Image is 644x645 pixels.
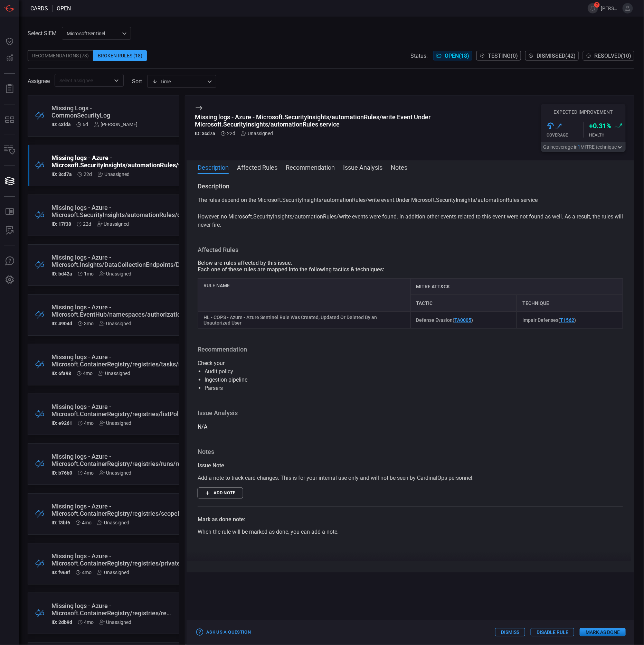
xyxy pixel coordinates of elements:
button: Ask Us A Question [1,253,18,270]
span: Apr 22, 2025 12:35 PM [83,371,93,376]
div: Unassigned [97,520,130,525]
div: Unassigned [100,470,132,476]
label: sort [132,78,142,85]
p: The rules depend on the Microsoft.SecurityInsights/automationRules/write event.Under Microsoft.Se... [198,196,623,229]
div: Missing logs - Azure - Microsoft.EventHub/namespaces/authorizationRules/write Event Under Microso... [51,303,216,318]
button: Add note [198,488,243,498]
span: Cards [30,5,48,12]
button: Gaincoverage in1MITRE technique [541,142,626,152]
span: [PERSON_NAME].[PERSON_NAME] [601,6,620,11]
button: Rule Catalog [1,204,18,220]
button: Cards [1,173,18,189]
span: Apr 22, 2025 12:35 PM [84,470,94,476]
span: Apr 22, 2025 12:35 PM [84,619,94,625]
div: Time [152,78,205,85]
h5: ID: 4904d [51,321,72,326]
button: Ask Us a Question [195,627,253,638]
span: Aug 10, 2025 6:39 AM [227,131,236,136]
h3: Affected Rules [198,246,623,254]
h5: ID: 2db9d [51,619,72,625]
button: MITRE - Detection Posture [1,111,18,128]
h5: ID: 6fa98 [51,371,71,376]
button: Notes [391,163,407,171]
div: Missing logs - Azure - Microsoft.SecurityInsights/automationRules/write Event Under Microsoft.Sec... [51,154,192,169]
span: Aug 10, 2025 6:39 AM [83,221,92,227]
h5: ID: f968f [51,570,70,575]
div: Unassigned [100,420,132,426]
div: Coverage [547,133,583,138]
p: Check your [198,359,623,392]
div: Recommendations (73) [28,50,93,61]
a: T1562 [560,317,574,323]
div: Unassigned [97,570,130,575]
div: Missing logs - Azure - Microsoft.ContainerRegistry/registries/listPolicies/read Event Under Micro... [51,403,207,418]
div: Issue Note [198,461,623,470]
div: Rule Name [198,278,410,311]
div: N/A [198,409,623,431]
div: Missing logs - Azure - Microsoft.ContainerRegistry/registries/privateEndpointConnections/read Eve... [51,552,255,567]
span: Aug 26, 2025 6:57 AM [83,122,88,127]
h5: ID: 17f38 [51,221,71,227]
span: Status: [410,53,428,59]
span: Impair Defenses ( ) [522,317,576,323]
div: HL - COPS - Azure - Azure Sentinel Rule Was Created, Updated Or Deleted By an Unautorized User [198,311,410,329]
div: Unassigned [100,619,132,625]
div: Missing logs - Azure - Microsoft.Insights/DataCollectionEndpoints/Delete Event Under Microsoft.In... [51,254,194,268]
button: Preferences [1,272,18,288]
button: Dashboard [1,33,18,50]
span: Defense Evasion ( ) [416,317,473,323]
button: Issue Analysis [343,163,382,171]
label: Select SIEM [28,30,57,37]
span: open [57,5,71,12]
button: Testing(0) [476,51,521,60]
button: Dismissed(42) [525,51,579,60]
h5: ID: c3fda [51,122,71,127]
button: Disable Rule [531,628,574,636]
span: Aug 10, 2025 6:39 AM [84,171,92,177]
button: Recommendation [286,163,335,171]
div: Unassigned [100,321,132,326]
span: Assignee [28,78,50,84]
div: Unassigned [241,131,273,136]
div: When the rule will be marked as done, you can add a note. [198,528,623,536]
span: Apr 22, 2025 12:35 PM [82,570,92,575]
a: TA0005 [455,317,472,323]
h5: ID: f3bf6 [51,520,70,525]
div: Unassigned [97,221,129,227]
h5: ID: b76b0 [51,470,72,476]
h5: ID: bd42a [51,271,72,277]
button: Detections [1,50,18,66]
p: MicrosoftSentinel [67,30,120,37]
li: Ingestion pipeline [205,376,616,384]
div: Technique [517,295,623,311]
div: Missing logs - Azure - Microsoft.ContainerRegistry/registries/read Event Under Microsoft.Containe... [51,602,173,617]
button: Dismiss [495,628,525,636]
div: Each one of these rules are mapped into the following tactics & techniques: [198,266,623,273]
h3: Recommendation [198,345,623,354]
span: May 25, 2025 5:49 AM [84,321,94,326]
div: Broken Rules (18) [93,50,147,61]
div: Missing logs - Azure - Microsoft.SecurityInsights/automationRules/delete Event Under Microsoft.Se... [51,204,195,218]
div: Missing logs - Azure - Microsoft.ContainerRegistry/registries/runs/read Event Under Microsoft.Con... [51,453,188,467]
button: Open(18) [433,51,472,60]
button: Reports [1,81,18,97]
div: Unassigned [98,371,131,376]
span: Apr 22, 2025 12:35 PM [84,420,94,426]
button: Open [112,76,121,85]
button: Description [198,163,229,171]
li: Audit policy [205,367,616,376]
h3: Issue Analysis [198,409,623,417]
div: Missing Logs - CommonSecurityLog [51,104,138,119]
h3: Notes [198,448,623,456]
span: Open ( 18 ) [445,53,469,59]
div: MITRE ATT&CK [410,278,623,295]
div: [PERSON_NAME] [94,122,138,127]
span: Resolved ( 10 ) [594,53,631,59]
li: Parsers [205,384,616,392]
h5: ID: e9261 [51,420,72,426]
button: 7 [588,3,598,13]
div: Tactic [410,295,517,311]
h3: + 0.31 % [589,122,612,130]
h5: ID: 3cd7a [51,171,72,177]
div: Unassigned [98,171,130,177]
